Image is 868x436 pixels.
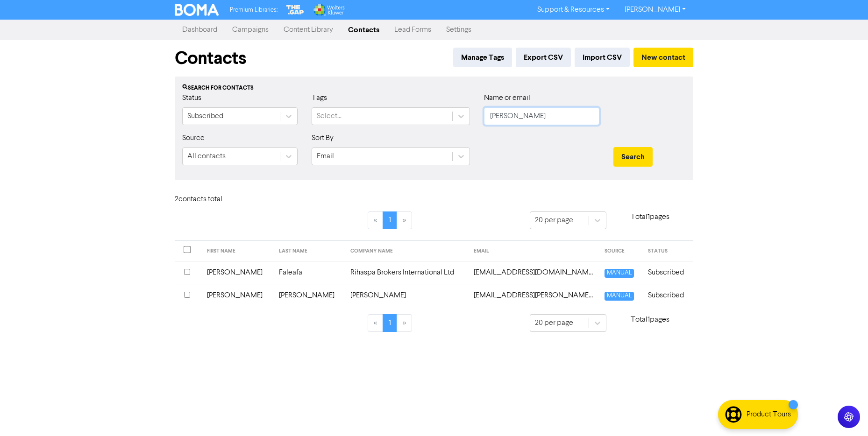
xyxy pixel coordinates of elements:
[201,241,273,261] th: FIRST NAME
[182,133,205,144] label: Source
[345,261,468,284] td: Rihaspa Brokers International Ltd
[484,92,530,104] label: Name or email
[273,284,345,307] td: [PERSON_NAME]
[516,48,571,67] button: Export CSV
[175,48,246,69] h1: Contacts
[606,314,693,325] p: Total 1 pages
[387,21,439,39] a: Lead Forms
[453,48,512,67] button: Manage Tags
[613,147,653,167] button: Search
[317,151,334,162] div: Email
[285,4,306,16] img: The Gap
[345,284,468,307] td: [PERSON_NAME]
[599,241,643,261] th: SOURCE
[535,317,573,329] div: 20 per page
[312,133,334,144] label: Sort By
[606,211,693,223] p: Total 1 pages
[187,151,226,162] div: All contacts
[182,84,686,92] div: Search for contacts
[575,48,630,67] button: Import CSV
[821,391,868,436] iframe: Chat Widget
[468,284,598,307] td: liz.woodall@bayleys.co.nz
[175,4,219,16] img: BOMA Logo
[312,92,327,104] label: Tags
[230,7,277,13] span: Premium Libraries:
[187,111,223,122] div: Subscribed
[617,2,693,17] a: [PERSON_NAME]
[317,111,342,122] div: Select...
[383,314,397,332] a: Page 1 is your current page
[201,261,273,284] td: [PERSON_NAME]
[175,21,225,39] a: Dashboard
[201,284,273,307] td: [PERSON_NAME]
[642,284,693,307] td: Subscribed
[273,261,345,284] td: Faleafa
[642,261,693,284] td: Subscribed
[313,4,344,16] img: Wolters Kluwer
[273,241,345,261] th: LAST NAME
[605,269,634,278] span: MANUAL
[468,241,598,261] th: EMAIL
[225,21,276,39] a: Campaigns
[468,261,598,284] td: info@rihaspabrokers.com
[182,92,201,104] label: Status
[341,21,387,39] a: Contacts
[345,241,468,261] th: COMPANY NAME
[276,21,341,39] a: Content Library
[530,2,617,17] a: Support & Resources
[535,215,573,226] div: 20 per page
[605,292,634,301] span: MANUAL
[175,195,249,204] h6: 2 contact s total
[439,21,479,39] a: Settings
[383,211,397,229] a: Page 1 is your current page
[642,241,693,261] th: STATUS
[633,48,693,67] button: New contact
